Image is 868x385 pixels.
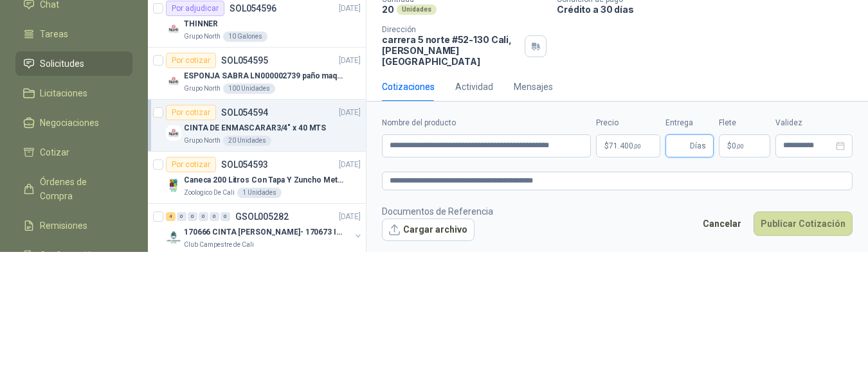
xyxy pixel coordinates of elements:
a: Remisiones [15,213,132,238]
div: 0 [177,212,186,221]
a: Por cotizarSOL054595[DATE] Company LogoESPONJA SABRA LN000002739 paño maquina 3m 14cm x10 mGrupo ... [148,48,366,100]
div: 0 [210,212,219,221]
span: Licitaciones [40,86,87,100]
div: 20 Unidades [223,136,271,146]
div: Por cotizar [166,53,216,68]
a: 4 0 0 0 0 0 GSOL005282[DATE] Company Logo170666 CINTA [PERSON_NAME]- 170673 IMPERMEABILIClub Camp... [166,209,363,250]
img: Company Logo [166,73,181,89]
div: Mensajes [514,80,553,94]
span: ,00 [736,143,744,150]
p: [DATE] [339,107,361,119]
button: Cargar archivo [382,219,475,242]
p: SOL054593 [221,160,268,169]
p: SOL054594 [221,108,268,117]
div: Por cotizar [166,105,216,120]
p: CINTA DE ENMASCARAR3/4" x 40 MTS [184,122,326,134]
div: Cotizaciones [382,80,435,94]
img: Company Logo [166,177,181,193]
span: Negociaciones [40,116,99,130]
span: Remisiones [40,219,87,233]
p: Caneca 200 Litros Con Tapa Y Zuncho Metalico [184,174,344,186]
p: $71.400,00 [596,134,660,157]
label: Nombre del producto [382,117,591,129]
div: Unidades [397,4,437,15]
p: Documentos de Referencia [382,204,493,219]
a: Tareas [15,22,132,46]
div: 0 [199,212,208,221]
button: Cancelar [696,211,748,236]
a: Cotizar [15,140,132,165]
img: Company Logo [166,21,181,37]
a: Configuración [15,243,132,267]
span: $ [727,142,732,150]
div: Por cotizar [166,157,216,172]
span: Tareas [40,27,68,41]
button: Publicar Cotización [754,211,853,236]
img: Company Logo [166,229,181,245]
p: Grupo North [184,136,221,146]
span: Días [690,135,706,157]
div: 100 Unidades [223,84,275,94]
label: Flete [719,117,770,129]
p: 170666 CINTA [PERSON_NAME]- 170673 IMPERMEABILI [184,226,344,238]
div: 4 [166,212,176,221]
div: Por adjudicar [166,1,224,16]
p: Crédito a 30 días [557,4,863,15]
div: Actividad [455,80,493,94]
label: Precio [596,117,660,129]
p: SOL054596 [230,4,276,13]
p: Grupo North [184,31,221,42]
p: carrera 5 norte #52-130 Cali , [PERSON_NAME][GEOGRAPHIC_DATA] [382,34,520,67]
p: SOL054595 [221,56,268,65]
span: 0 [732,142,744,150]
img: Company Logo [166,125,181,141]
p: 20 [382,4,394,15]
a: Órdenes de Compra [15,170,132,208]
p: THINNER [184,18,218,30]
a: Licitaciones [15,81,132,105]
p: Zoologico De Cali [184,188,235,198]
p: $ 0,00 [719,134,770,157]
div: 10 Galones [223,31,267,42]
span: ,00 [633,143,641,150]
p: Dirección [382,25,520,34]
label: Entrega [665,117,714,129]
a: Por cotizarSOL054593[DATE] Company LogoCaneca 200 Litros Con Tapa Y Zuncho MetalicoZoologico De C... [148,152,366,204]
p: Club Campestre de Cali [184,240,254,250]
span: Solicitudes [40,57,84,71]
a: Negociaciones [15,111,132,135]
div: 1 Unidades [237,188,282,198]
p: [DATE] [339,3,361,15]
span: Configuración [40,248,96,262]
span: Cotizar [40,145,69,159]
p: Grupo North [184,84,221,94]
a: Por cotizarSOL054594[DATE] Company LogoCINTA DE ENMASCARAR3/4" x 40 MTSGrupo North20 Unidades [148,100,366,152]
span: 71.400 [609,142,641,150]
p: [DATE] [339,159,361,171]
label: Validez [775,117,853,129]
p: [DATE] [339,55,361,67]
a: Solicitudes [15,51,132,76]
span: Órdenes de Compra [40,175,120,203]
div: 0 [188,212,197,221]
p: [DATE] [339,211,361,223]
p: GSOL005282 [235,212,289,221]
p: ESPONJA SABRA LN000002739 paño maquina 3m 14cm x10 m [184,70,344,82]
div: 0 [221,212,230,221]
